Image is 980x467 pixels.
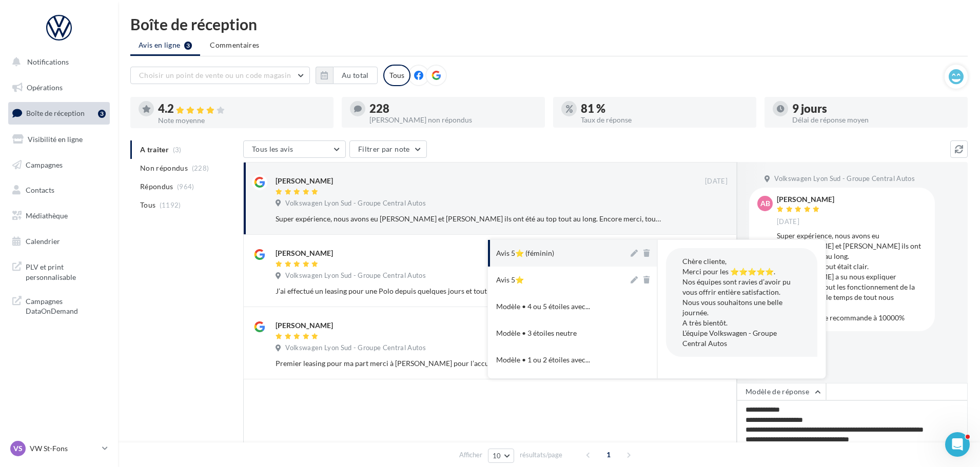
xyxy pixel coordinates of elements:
div: 3 [98,110,106,118]
div: Premier leasing pour ma part merci à [PERSON_NAME] pour l’accueil et le suivis de notre dossier j... [276,358,661,369]
button: 10 [488,449,514,463]
span: Médiathèque [26,211,68,220]
div: [PERSON_NAME] [276,176,333,186]
span: Commentaires [210,40,259,50]
span: VS [13,443,23,454]
div: 4.2 [158,103,325,115]
button: Tous les avis [243,140,346,158]
span: Contacts [26,186,54,194]
div: Avis 5⭐ [496,275,524,285]
a: Campagnes DataOnDemand [6,290,112,320]
span: Volkswagen Lyon Sud - Groupe Central Autos [285,271,426,280]
button: Modèle • 3 étoiles neutre [488,320,629,347]
div: Super expérience, nous avons eu [PERSON_NAME] et [PERSON_NAME] ils ont été au top tout au long. E... [276,214,661,224]
button: Choisir un point de vente ou un code magasin [130,67,310,84]
div: [PERSON_NAME] [777,196,834,203]
span: Volkswagen Lyon Sud - Groupe Central Autos [285,199,426,208]
div: [PERSON_NAME] non répondus [369,116,537,124]
span: Répondus [140,181,173,192]
span: Choisir un point de vente ou un code magasin [139,71,291,79]
span: 10 [493,452,501,460]
span: Visibilité en ligne [28,135,83,144]
button: Filtrer par note [349,140,427,158]
span: Calendrier [26,237,60,246]
div: [PERSON_NAME] [276,248,333,258]
span: (1192) [160,201,181,209]
span: Tous les avis [252,145,293,153]
span: 1 [600,446,617,463]
span: AB [760,198,770,209]
span: Non répondus [140,163,188,173]
div: Super expérience, nous avons eu [PERSON_NAME] et [PERSON_NAME] ils ont été au top tout au long. E... [777,231,927,323]
a: Médiathèque [6,205,112,227]
span: [DATE] [705,177,728,186]
span: résultats/page [520,450,562,460]
button: Avis 5⭐ (féminin) [488,240,629,267]
p: VW St-Fons [30,443,98,454]
span: PLV et print personnalisable [26,260,106,282]
span: Campagnes DataOnDemand [26,294,106,316]
div: Délai de réponse moyen [792,116,959,124]
span: Chère cliente, Merci pour les ⭐⭐⭐⭐⭐. Nos équipes sont ravies d’avoir pu vous offrir entière satis... [682,257,791,348]
button: Notifications [6,51,108,73]
a: VS VW St-Fons [8,439,110,458]
button: Au total [316,67,378,84]
span: [DATE] [777,217,799,227]
div: 81 % [581,103,748,114]
div: Note moyenne [158,117,325,124]
a: Opérations [6,77,112,98]
div: 9 jours [792,103,959,114]
a: PLV et print personnalisable [6,256,112,286]
a: Contacts [6,179,112,201]
span: (228) [192,164,209,172]
div: Modèle • 3 étoiles neutre [496,328,577,338]
a: Visibilité en ligne [6,129,112,150]
a: Calendrier [6,231,112,252]
iframe: Intercom live chat [945,432,970,457]
span: Modèle • 1 ou 2 étoiles avec... [496,355,590,365]
button: Modèle de réponse [737,383,826,400]
span: (964) [177,182,194,191]
span: Afficher [459,450,482,460]
span: Campagnes [26,160,63,169]
div: J’ai effectué un leasing pour une Polo depuis quelques jours et tout est parfait ! L'accueil est ... [276,286,661,296]
div: Boîte de réception [130,16,968,32]
span: Modèle • 4 ou 5 étoiles avec... [496,301,590,312]
span: Boîte de réception [26,109,85,117]
button: Modèle • 1 ou 2 étoiles avec... [488,347,629,373]
span: Tous [140,200,155,210]
a: Campagnes [6,154,112,176]
div: 228 [369,103,537,114]
button: Avis 5⭐ [488,267,629,293]
div: Avis 5⭐ (féminin) [496,248,554,258]
button: Modèle • 4 ou 5 étoiles avec... [488,293,629,320]
button: Au total [333,67,378,84]
div: Tous [383,65,410,86]
span: Opérations [27,83,63,92]
span: Notifications [27,57,69,66]
span: Volkswagen Lyon Sud - Groupe Central Autos [774,174,915,184]
span: Volkswagen Lyon Sud - Groupe Central Autos [285,343,426,353]
div: Taux de réponse [581,116,748,124]
div: [PERSON_NAME] [276,320,333,331]
a: Boîte de réception3 [6,102,112,124]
